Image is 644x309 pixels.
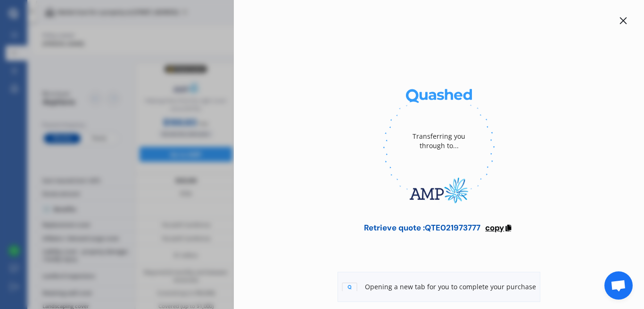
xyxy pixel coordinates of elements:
div: Retrieve quote : QTE021973777 [364,223,480,232]
img: AMP.webp [383,169,495,212]
a: Open chat [604,271,633,300]
div: Opening a new tab for you to complete your purchase [338,272,540,302]
span: copy [485,222,504,233]
div: Transferring you through to... [401,113,477,169]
